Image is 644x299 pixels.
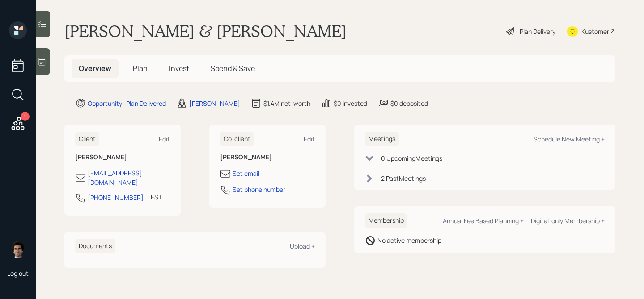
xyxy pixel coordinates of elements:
div: [EMAIL_ADDRESS][DOMAIN_NAME] [88,168,170,187]
div: Annual Fee Based Planning + [443,216,524,225]
div: No active membership [377,236,441,245]
h6: Membership [365,213,407,228]
div: Edit [159,135,170,143]
div: 2 Past Meeting s [381,174,426,183]
div: Kustomer [581,27,609,36]
div: Edit [304,135,315,143]
span: Spend & Save [211,63,255,73]
div: Opportunity · Plan Delivered [88,99,166,108]
div: $1.4M net-worth [263,99,310,108]
div: Set email [233,169,259,178]
h6: Documents [75,239,115,253]
div: Digital-only Membership + [531,216,605,225]
div: EST [151,192,162,202]
h6: [PERSON_NAME] [75,154,170,161]
div: Upload + [290,242,315,250]
h6: [PERSON_NAME] [220,154,315,161]
div: $0 deposited [390,99,428,108]
span: Invest [169,63,189,73]
h6: Meetings [365,132,399,146]
h6: Client [75,132,99,146]
div: [PHONE_NUMBER] [88,193,144,202]
span: Overview [79,63,111,73]
div: Log out [7,269,29,278]
img: harrison-schaefer-headshot-2.png [9,241,27,258]
div: 1 [21,112,30,121]
h6: Co-client [220,132,254,146]
span: Plan [133,63,148,73]
div: Plan Delivery [520,27,555,36]
div: $0 invested [334,99,367,108]
div: 0 Upcoming Meeting s [381,154,442,163]
h1: [PERSON_NAME] & [PERSON_NAME] [64,21,347,41]
div: [PERSON_NAME] [189,99,240,108]
div: Set phone number [233,185,285,194]
div: Schedule New Meeting + [534,135,605,143]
